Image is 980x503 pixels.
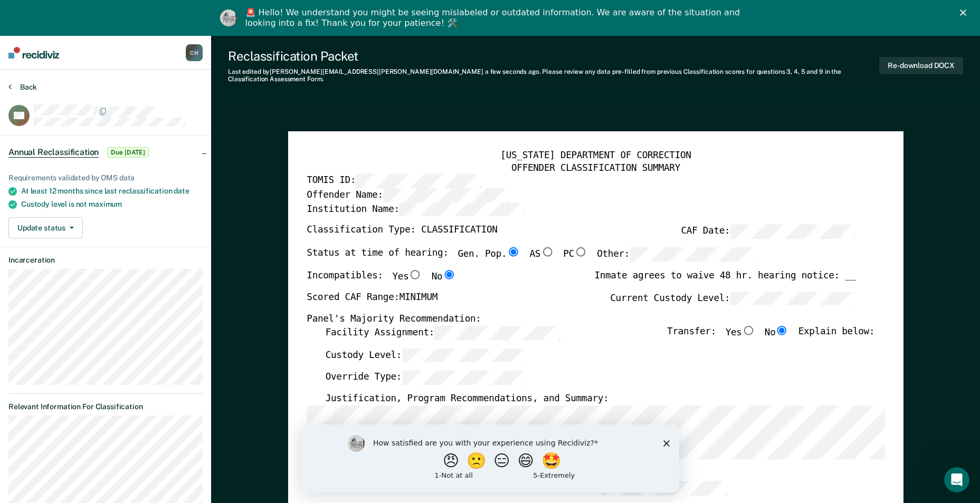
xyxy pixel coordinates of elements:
[8,82,37,92] button: Back
[8,173,203,182] div: Requirements validated by OMS data
[431,269,455,283] label: No
[402,371,527,385] input: Override Type:
[8,217,83,238] button: Update status
[325,348,527,362] label: Custody Level:
[107,147,149,158] span: Due [DATE]
[245,7,744,28] div: 🚨 Hello! We understand you might be seeing mislabeled or outdated information. We are aware of th...
[594,269,855,291] div: Inmate agrees to waive 48 hr. hearing notice: __
[325,325,560,340] label: Facility Assignment:
[307,225,497,239] label: Classification Type: CLASSIFICATION
[301,424,679,492] iframe: Survey by Kim from Recidiviz
[228,68,879,83] div: Last edited by [PERSON_NAME][EMAIL_ADDRESS][PERSON_NAME][DOMAIN_NAME] . Please review any data pr...
[228,49,879,64] div: Reclassification Packet
[730,291,855,305] input: Current Custody Level:
[765,325,789,340] label: No
[681,225,855,239] label: CAF Date:
[574,247,588,257] input: PC
[307,150,884,162] div: [US_STATE] DEPARTMENT OF CORRECTION
[186,44,203,61] div: C H
[8,256,203,265] dt: Incarceration
[307,291,437,305] label: Scored CAF Range: MINIMUM
[8,402,203,411] dt: Relevant Information For Classification
[530,481,727,496] label: Date Updated:
[186,44,203,61] button: CH
[307,188,509,202] label: Offender Name:
[307,162,884,174] div: OFFENDER CLASSIFICATION SUMMARY
[775,325,789,335] input: No
[725,325,755,340] label: Yes
[399,202,525,217] input: Institution Name:
[529,247,554,262] label: AS
[442,269,456,279] input: No
[21,187,203,196] div: At least 12 months since last reclassification
[408,269,422,279] input: Yes
[601,481,727,496] input: Date Updated:
[220,9,237,26] img: Profile image for Kim
[944,467,969,492] iframe: Intercom live chat
[507,247,520,257] input: Gen. Pop.
[741,325,755,335] input: Yes
[307,174,481,188] label: TOMIS ID:
[730,225,855,239] input: CAF Date:
[174,187,189,195] span: date
[307,202,525,217] label: Institution Name:
[667,325,874,348] div: Transfer: Explain below:
[392,269,422,283] label: Yes
[307,247,755,270] div: Status at time of hearing:
[307,269,456,291] div: Incompatibles:
[402,348,527,362] input: Custody Level:
[610,291,856,305] label: Current Custody Level:
[540,247,554,257] input: AS
[383,188,509,202] input: Offender Name:
[307,313,856,325] div: Panel's Majority Recommendation:
[879,57,963,74] button: Re-download DOCX
[597,247,755,262] label: Other:
[356,174,481,188] input: TOMIS ID:
[434,325,560,340] input: Facility Assignment:
[630,247,755,262] input: Other:
[8,47,59,59] img: Recidiviz
[563,247,587,262] label: PC
[960,9,971,16] div: Close
[21,200,203,209] div: Custody level is not
[458,481,487,496] label: Yes
[89,200,122,208] span: maximum
[497,481,521,496] label: No
[458,247,520,262] label: Gen. Pop.
[325,393,608,405] label: Justification, Program Recommendations, and Summary:
[485,68,539,75] span: a few seconds ago
[8,147,99,158] span: Annual Reclassification
[325,371,527,385] label: Override Type:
